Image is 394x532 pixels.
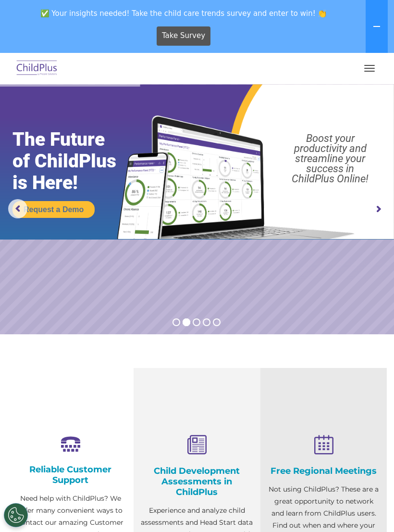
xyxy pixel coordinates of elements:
[162,27,205,44] span: Take Survey
[157,26,211,46] a: Take Survey
[14,464,126,485] h4: Reliable Customer Support
[272,133,389,184] rs-layer: Boost your productivity and streamline your success in ChildPlus Online!
[141,466,253,497] h4: Child Development Assessments in ChildPlus
[4,503,28,527] button: Cookies Settings
[12,201,95,218] a: Request a Demo
[268,466,380,476] h4: Free Regional Meetings
[12,129,138,194] rs-layer: The Future of ChildPlus is Here!
[14,57,60,80] img: ChildPlus by Procare Solutions
[4,4,364,23] span: ✅ Your insights needed! Take the child care trends survey and enter to win! 👏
